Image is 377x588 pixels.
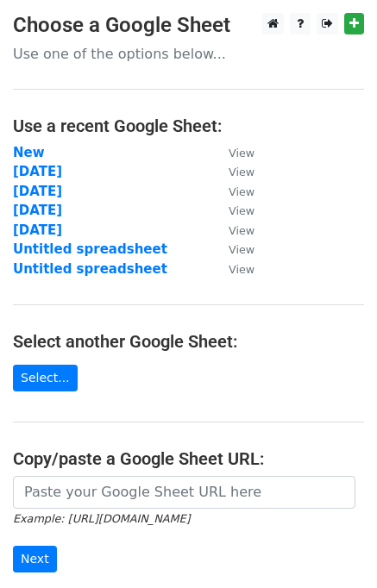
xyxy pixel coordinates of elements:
small: View [229,185,254,198]
a: Select... [13,365,78,391]
a: [DATE] [13,184,62,199]
a: Untitled spreadsheet [13,241,167,257]
p: Use one of the options below... [13,45,364,63]
a: [DATE] [13,203,62,218]
small: View [229,147,254,160]
a: View [211,203,254,218]
a: View [211,184,254,199]
small: Example: [URL][DOMAIN_NAME] [13,512,190,525]
a: [DATE] [13,164,62,179]
h4: Copy/paste a Google Sheet URL: [13,448,364,469]
small: View [229,204,254,217]
input: Paste your Google Sheet URL here [13,476,355,509]
h3: Choose a Google Sheet [13,13,364,38]
h4: Use a recent Google Sheet: [13,116,364,136]
a: New [13,145,45,160]
a: View [211,222,254,238]
input: Next [13,546,57,572]
small: View [229,263,254,276]
a: View [211,241,254,257]
small: View [229,166,254,178]
small: View [229,243,254,256]
a: [DATE] [13,222,62,238]
a: View [211,164,254,179]
a: Untitled spreadsheet [13,261,167,277]
a: View [211,261,254,277]
h4: Select another Google Sheet: [13,331,364,352]
a: View [211,145,254,160]
small: View [229,224,254,237]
